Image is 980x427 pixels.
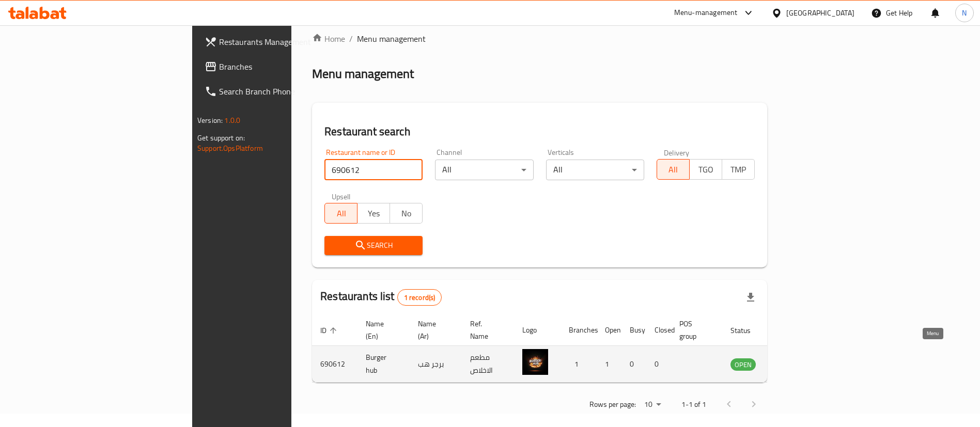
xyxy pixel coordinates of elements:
[324,160,423,180] input: Search for restaurant name or ID..
[661,162,686,177] span: All
[196,54,356,79] a: Branches
[357,346,410,383] td: Burger hub
[357,33,426,45] span: Menu management
[621,346,646,383] td: 0
[312,314,812,383] table: enhanced table
[726,162,751,177] span: TMP
[366,318,397,342] span: Name (En)
[219,60,348,73] span: Branches
[514,314,561,346] th: Logo
[786,7,854,19] div: [GEOGRAPHIC_DATA]
[621,314,646,346] th: Busy
[589,398,636,411] p: Rows per page:
[197,114,223,127] span: Version:
[320,289,442,306] h2: Restaurants list
[681,398,706,411] p: 1-1 of 1
[410,346,462,383] td: برجر هب
[398,293,442,303] span: 1 record(s)
[332,193,351,200] label: Upsell
[664,149,690,156] label: Delivery
[657,159,690,180] button: All
[219,85,348,98] span: Search Branch Phone
[320,324,340,337] span: ID
[694,162,718,177] span: TGO
[730,359,756,371] span: OPEN
[197,131,245,145] span: Get support on:
[561,346,597,383] td: 1
[312,66,414,82] h2: Menu management
[394,206,418,221] span: No
[197,141,263,155] a: Support.OpsPlatform
[722,159,755,180] button: TMP
[196,29,356,54] a: Restaurants Management
[962,7,967,19] span: N
[597,346,621,383] td: 1
[397,289,442,306] div: Total records count
[196,79,356,104] a: Search Branch Phone
[435,160,533,180] div: All
[597,314,621,346] th: Open
[324,236,423,255] button: Search
[522,349,548,375] img: Burger hub
[362,206,386,221] span: Yes
[324,203,357,224] button: All
[224,114,240,127] span: 1.0.0
[640,397,665,413] div: Rows per page:
[738,285,763,310] div: Export file
[679,318,710,342] span: POS group
[462,346,514,383] td: مطعم الاخلاص
[646,314,671,346] th: Closed
[730,324,764,337] span: Status
[689,159,722,180] button: TGO
[390,203,423,224] button: No
[324,124,755,139] h2: Restaurant search
[561,314,597,346] th: Branches
[312,33,767,45] nav: breadcrumb
[674,7,738,19] div: Menu-management
[546,160,644,180] div: All
[357,203,390,224] button: Yes
[333,239,414,252] span: Search
[329,206,353,221] span: All
[646,346,671,383] td: 0
[418,318,449,342] span: Name (Ar)
[730,358,756,371] div: OPEN
[470,318,502,342] span: Ref. Name
[219,36,348,48] span: Restaurants Management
